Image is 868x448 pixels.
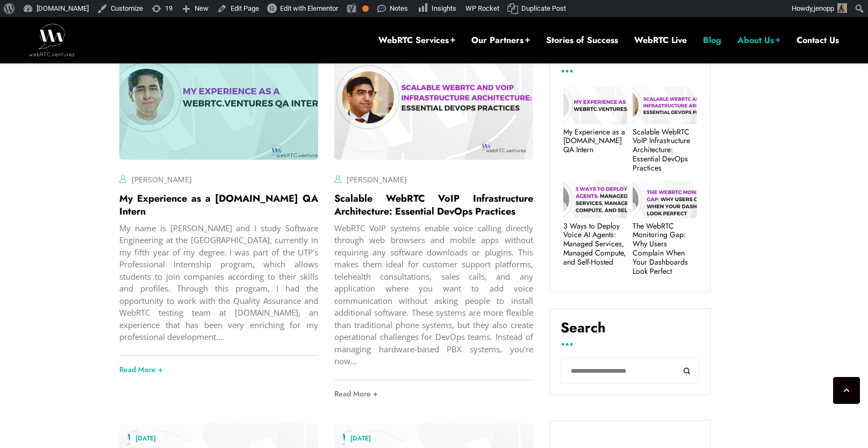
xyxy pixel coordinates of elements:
[432,4,456,12] span: Insights
[119,222,318,343] div: My name is [PERSON_NAME] and I study Software Engineering at the [GEOGRAPHIC_DATA], currently in ...
[280,4,338,12] span: Edit with Elementor
[119,356,318,383] a: Read More +
[334,380,533,407] a: Read More +
[563,127,627,154] a: My Experience as a [DOMAIN_NAME] QA Intern
[334,35,533,159] img: image
[471,34,530,46] a: Our Partners
[703,34,721,46] a: Blog
[378,34,455,46] a: WebRTC Services
[797,34,839,46] a: Contact Us
[132,174,192,184] a: [PERSON_NAME]
[334,222,533,367] div: WebRTC VoIP systems enable voice calling directly through web browsers and mobile apps without re...
[561,319,699,344] label: Search
[633,127,697,173] a: Scalable WebRTC VoIP Infrastructure Architecture: Essential DevOps Practices
[29,24,75,56] img: WebRTC.ventures
[334,191,533,218] a: Scalable WebRTC VoIP Infrastructure Architecture: Essential DevOps Practices
[814,4,834,12] span: jenopp
[634,34,687,46] a: WebRTC Live
[633,222,697,276] a: The WebRTC Monitoring Gap: Why Users Complain When Your Dashboards Look Perfect
[561,46,699,71] h4: Recent Blog Posts
[546,34,618,46] a: Stories of Success
[347,174,407,184] a: [PERSON_NAME]
[362,5,369,12] div: OK
[345,431,376,445] a: [DATE]
[737,34,780,46] a: About Us
[675,357,699,385] button: Search
[130,431,161,445] a: [DATE]
[563,222,627,267] a: 3 Ways to Deploy Voice AI Agents: Managed Services, Managed Compute, and Self-Hosted
[119,191,318,218] a: My Experience as a [DOMAIN_NAME] QA Intern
